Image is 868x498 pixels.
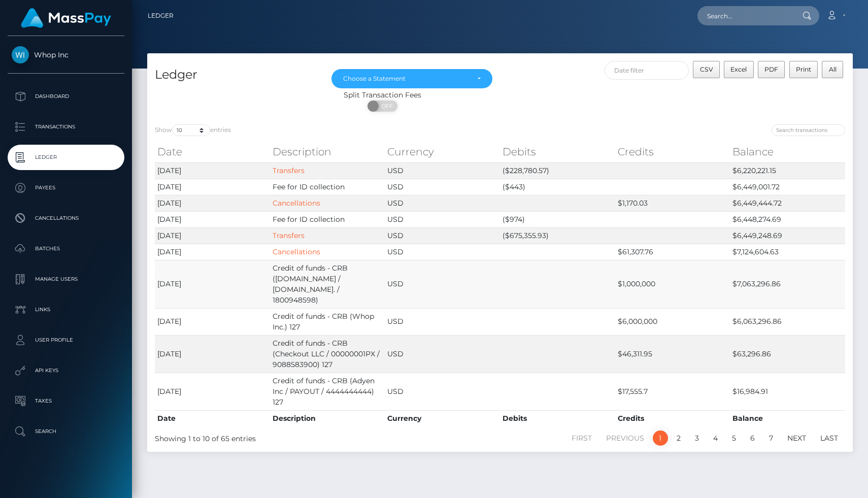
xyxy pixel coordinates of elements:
[343,75,470,83] div: Choose a Statement
[155,227,270,244] td: [DATE]
[822,61,843,78] button: All
[273,247,320,256] a: Cancellations
[500,211,615,227] td: ($974)
[726,430,742,446] a: 5
[12,393,120,409] p: Taxes
[730,195,845,211] td: $6,449,444.72
[155,179,270,195] td: [DATE]
[605,61,689,80] input: Date filter
[8,50,124,59] span: Whop Inc
[829,65,837,73] span: All
[671,430,686,446] a: 2
[763,430,779,446] a: 7
[155,410,270,426] th: Date
[12,119,120,135] p: Transactions
[12,211,120,226] p: Cancellations
[155,429,433,444] div: Showing 1 to 10 of 65 entries
[758,61,785,78] button: PDF
[8,145,124,170] a: Ledger
[730,227,845,244] td: $6,449,248.69
[270,260,385,308] td: Credit of funds - CRB ([DOMAIN_NAME] / [DOMAIN_NAME]. / 1800948598)
[155,308,270,335] td: [DATE]
[273,231,305,240] a: Transfers
[615,142,730,162] th: Credits
[273,198,320,208] a: Cancellations
[815,430,844,446] a: Last
[8,358,124,383] a: API Keys
[12,272,120,287] p: Manage Users
[147,90,618,101] div: Split Transaction Fees
[21,8,111,28] img: MassPay Logo
[8,388,124,414] a: Taxes
[500,179,615,195] td: ($443)
[270,211,385,227] td: Fee for ID collection
[615,195,730,211] td: $1,170.03
[155,66,316,84] h4: Ledger
[8,236,124,261] a: Batches
[708,430,723,446] a: 4
[500,142,615,162] th: Debits
[270,373,385,410] td: Credit of funds - CRB (Adyen Inc / PAYOUT / 4444444444) 127
[500,227,615,244] td: ($675,355.93)
[270,308,385,335] td: Credit of funds - CRB (Whop Inc.) 127
[12,363,120,378] p: API Keys
[724,61,754,78] button: Excel
[730,335,845,373] td: $63,296.86
[730,244,845,260] td: $7,124,604.63
[615,335,730,373] td: $46,311.95
[270,142,385,162] th: Description
[8,327,124,353] a: User Profile
[8,175,124,201] a: Payees
[12,46,29,63] img: Whop Inc
[730,162,845,179] td: $6,220,221.15
[385,179,500,195] td: USD
[8,114,124,140] a: Transactions
[700,65,713,73] span: CSV
[730,65,747,73] span: Excel
[730,211,845,227] td: $6,448,274.69
[693,61,720,78] button: CSV
[615,244,730,260] td: $61,307.76
[155,162,270,179] td: [DATE]
[653,430,668,446] a: 1
[155,142,270,162] th: Date
[730,308,845,335] td: $6,063,296.86
[273,166,305,175] a: Transfers
[796,65,811,73] span: Print
[385,244,500,260] td: USD
[385,335,500,373] td: USD
[385,308,500,335] td: USD
[155,244,270,260] td: [DATE]
[155,335,270,373] td: [DATE]
[385,260,500,308] td: USD
[745,430,760,446] a: 6
[764,65,778,73] span: PDF
[12,302,120,317] p: Links
[385,410,500,426] th: Currency
[155,373,270,410] td: [DATE]
[331,69,493,88] button: Choose a Statement
[385,227,500,244] td: USD
[12,150,120,165] p: Ledger
[385,195,500,211] td: USD
[500,162,615,179] td: ($228,780.57)
[12,89,120,104] p: Dashboard
[697,6,793,25] input: Search...
[8,206,124,231] a: Cancellations
[772,124,845,136] input: Search transactions
[615,308,730,335] td: $6,000,000
[385,373,500,410] td: USD
[789,61,818,78] button: Print
[8,84,124,109] a: Dashboard
[730,179,845,195] td: $6,449,001.72
[155,211,270,227] td: [DATE]
[8,419,124,444] a: Search
[12,424,120,439] p: Search
[148,5,174,26] a: Ledger
[730,410,845,426] th: Balance
[689,430,705,446] a: 3
[12,180,120,195] p: Payees
[8,267,124,292] a: Manage Users
[385,142,500,162] th: Currency
[270,410,385,426] th: Description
